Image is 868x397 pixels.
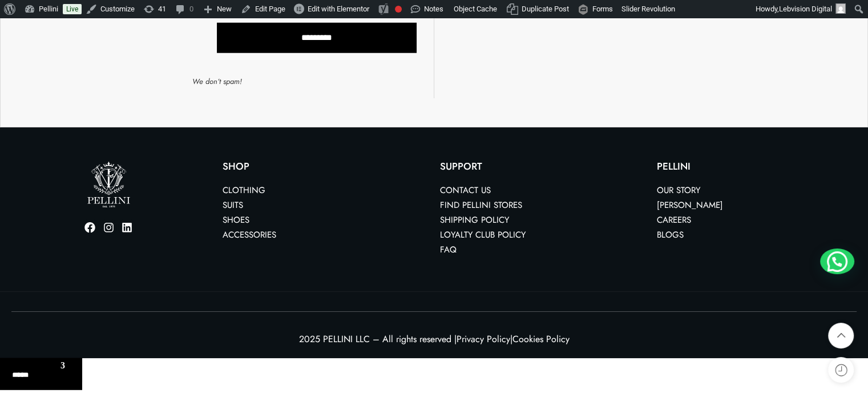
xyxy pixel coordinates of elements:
[11,332,857,347] p: 2025 PELLINI LLC – All rights reserved | |
[440,243,457,256] a: FAQ
[223,199,243,211] a: Suits
[457,332,510,346] a: Privacy Policy
[223,162,428,171] p: Shop
[395,6,402,13] div: Focus keyphrase not set
[657,199,723,211] a: [PERSON_NAME]
[192,76,242,87] em: We don’t spam!
[657,214,691,226] a: Careers
[779,5,832,13] span: Lebvision Digital
[440,228,526,241] a: Loyalty Club Policy
[440,162,645,171] p: SUPPORT
[657,228,684,241] a: Blogs
[440,199,522,211] a: Find Pellini Stores
[223,228,276,241] a: Accessories
[223,184,265,197] a: Clothing
[308,5,369,13] span: Edit with Elementor
[440,184,491,197] a: Contact us
[63,4,82,14] a: Live
[657,162,862,171] p: PELLINI
[440,214,509,226] a: Shipping Policy
[223,214,249,226] a: Shoes
[657,184,700,197] a: Our Story
[621,5,675,13] span: Slider Revolution
[512,332,570,346] a: Cookies Policy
